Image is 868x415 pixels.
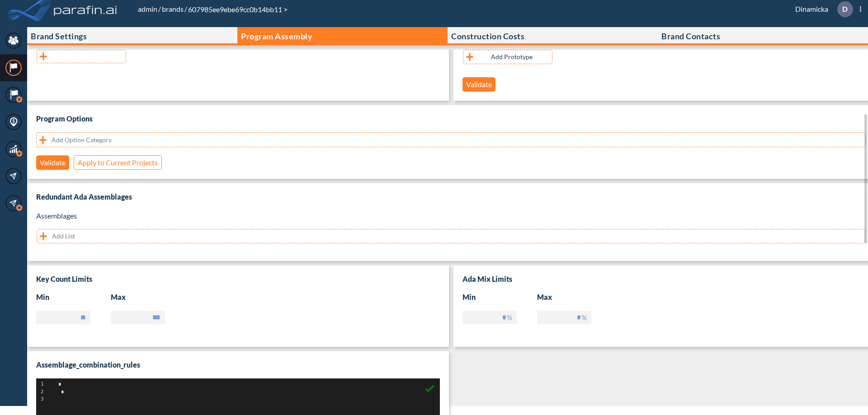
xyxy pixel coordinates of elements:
[37,50,126,63] button: add line
[36,210,866,221] p: Assemblages
[462,293,537,302] h3: min
[31,32,87,41] p: Brand Settings
[27,27,237,45] button: Brand Settings
[52,135,112,145] p: Add Option Category
[237,27,448,45] button: Program Assembly
[661,32,720,41] p: Brand Contacts
[537,293,612,302] h3: max
[36,275,440,284] h3: Key count limits
[507,313,512,322] label: %
[448,27,658,45] button: Construction Costs
[137,4,161,14] li: /
[161,4,187,14] li: /
[41,388,56,396] div: 2
[462,77,495,92] button: Validate
[581,313,587,322] label: %
[36,192,866,201] h3: Redundant Ada Assemblages
[36,132,866,147] button: Add Option Category
[37,229,865,243] button: Add List
[842,5,848,13] p: D
[36,155,69,170] button: Validate
[36,293,111,302] h3: Min
[74,155,162,170] button: Apply to Current Projects
[137,5,158,13] a: admin
[782,1,861,17] div: Dinamicka
[658,27,868,45] button: Brand Contacts
[187,5,288,14] span: 607985ee9ebe69cc0b14bb11 >
[161,5,184,13] a: brands
[36,360,440,369] h3: assemblage_combination_rules
[491,52,533,61] p: Add Prototype
[462,275,866,284] h3: Ada mix limits
[41,396,56,403] div: 3
[111,293,185,302] h3: Max
[52,232,75,241] p: Add List
[41,381,56,388] div: 1
[463,50,552,64] button: Add Prototype
[36,114,866,123] h3: Program Options
[241,32,312,41] p: Program Assembly
[451,32,524,41] p: Construction Costs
